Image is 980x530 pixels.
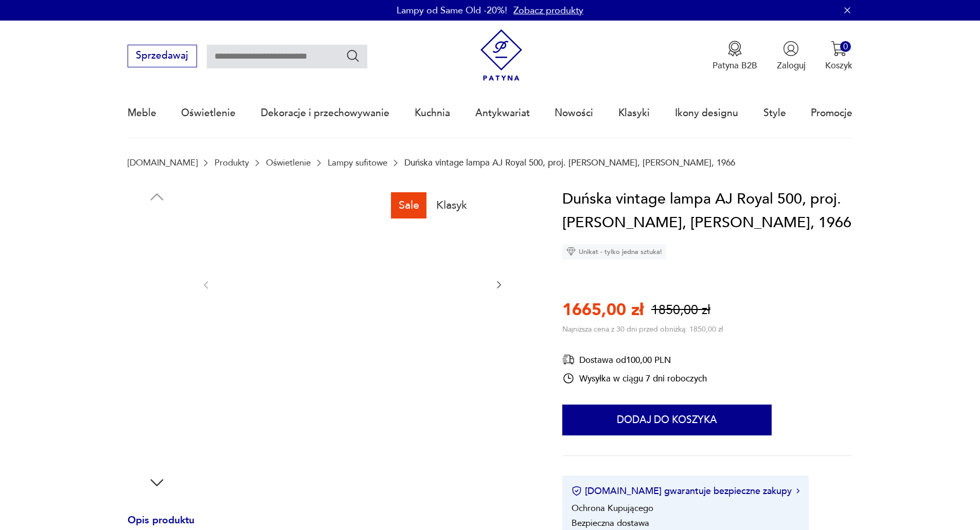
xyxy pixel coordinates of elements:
a: Ikona medaluPatyna B2B [712,41,757,71]
img: Ikonka użytkownika [783,41,799,57]
p: 1665,00 zł [562,299,644,321]
p: Najniższa cena z 30 dni przed obniżką: 1850,00 zł [562,324,723,334]
img: Zdjęcie produktu Duńska vintage lampa AJ Royal 500, proj. Arne Jacobsen, Louis Poulsen, 1966 [128,408,186,466]
a: [DOMAIN_NAME] [128,158,198,168]
div: 0 [840,41,851,52]
img: Zdjęcie produktu Duńska vintage lampa AJ Royal 500, proj. Arne Jacobsen, Louis Poulsen, 1966 [128,277,186,335]
a: Produkty [215,158,249,168]
li: Bezpieczna dostawa [572,517,649,528]
div: Unikat - tylko jedna sztuka! [562,244,666,259]
img: Ikona medalu [727,41,743,57]
div: Wysyłka w ciągu 7 dni roboczych [562,372,707,385]
div: Sale [391,192,426,218]
a: Oświetlenie [181,89,236,137]
button: [DOMAIN_NAME] gwarantuje bezpieczne zakupy [572,484,799,497]
img: Patyna - sklep z meblami i dekoracjami vintage [475,29,527,81]
button: Zaloguj [777,41,806,71]
div: Dostawa od 100,00 PLN [562,353,707,366]
a: Nowości [555,89,593,137]
a: Lampy sufitowe [328,158,387,168]
p: Koszyk [825,60,852,71]
p: Patyna B2B [712,60,757,71]
img: Ikona strzałki w prawo [796,488,799,494]
p: 1850,00 zł [651,301,710,319]
button: Szukaj [346,48,361,63]
a: Meble [128,89,156,137]
p: Zaloguj [777,60,806,71]
img: Zdjęcie produktu Duńska vintage lampa AJ Royal 500, proj. Arne Jacobsen, Louis Poulsen, 1966 [128,211,186,270]
p: Duńska vintage lampa AJ Royal 500, proj. [PERSON_NAME], [PERSON_NAME], 1966 [404,158,735,168]
a: Style [763,89,786,137]
button: 0Koszyk [825,41,852,71]
img: Ikona dostawy [562,353,575,366]
a: Promocje [811,89,852,137]
img: Ikona koszyka [831,41,847,57]
li: Ochrona Kupującego [572,502,653,514]
img: Ikona diamentu [566,247,576,256]
img: Zdjęcie produktu Duńska vintage lampa AJ Royal 500, proj. Arne Jacobsen, Louis Poulsen, 1966 [224,188,482,381]
div: Klasyk [429,192,475,218]
img: Zdjęcie produktu Duńska vintage lampa AJ Royal 500, proj. Arne Jacobsen, Louis Poulsen, 1966 [128,342,186,401]
button: Patyna B2B [712,41,757,71]
a: Oświetlenie [266,158,311,168]
h1: Duńska vintage lampa AJ Royal 500, proj. [PERSON_NAME], [PERSON_NAME], 1966 [562,188,852,234]
a: Zobacz produkty [513,4,583,17]
a: Sprzedawaj [128,52,197,61]
button: Dodaj do koszyka [562,405,772,435]
p: Lampy od Same Old -20%! [397,4,507,17]
button: Sprzedawaj [128,45,197,67]
img: Ikona certyfikatu [572,486,582,496]
a: Ikony designu [675,89,738,137]
a: Kuchnia [415,89,450,137]
a: Klasyki [618,89,650,137]
a: Dekoracje i przechowywanie [261,89,389,137]
a: Antykwariat [475,89,530,137]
